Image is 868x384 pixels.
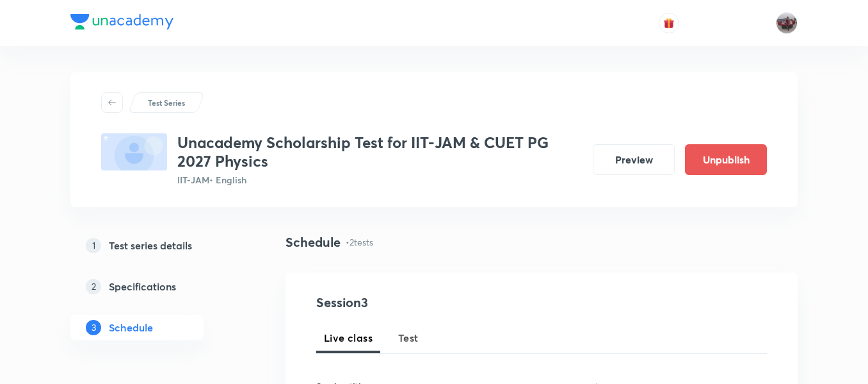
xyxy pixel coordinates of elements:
[86,238,101,253] p: 1
[593,144,675,175] button: Preview
[659,13,679,33] button: avatar
[70,274,245,299] a: 2Specifications
[109,238,192,253] h5: Test series details
[398,330,419,346] span: Test
[70,233,245,258] a: 1Test series details
[316,293,550,312] h4: Session 3
[177,133,583,171] h3: Unacademy Scholarship Test for IIT-JAM & CUET PG 2027 Physics
[101,133,167,171] img: fallback-thumbnail.png
[109,279,176,294] h5: Specifications
[663,17,675,29] img: avatar
[86,279,101,294] p: 2
[285,233,341,252] h4: Schedule
[177,173,583,187] p: IIT-JAM • English
[346,235,373,249] p: • 2 tests
[70,14,173,33] a: Company Logo
[324,330,373,346] span: Live class
[685,144,767,175] button: Unpublish
[109,320,153,335] h5: Schedule
[86,320,101,335] p: 3
[70,14,173,29] img: Company Logo
[148,97,185,108] p: Test Series
[776,12,798,34] img: amirhussain Hussain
